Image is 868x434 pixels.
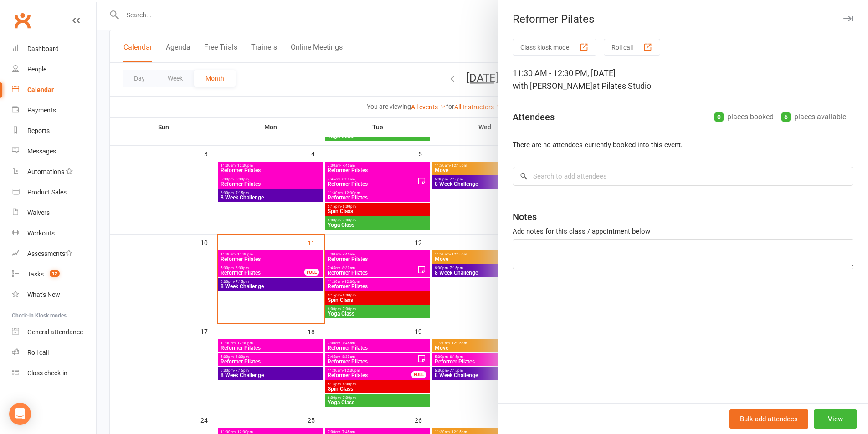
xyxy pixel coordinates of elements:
div: places available [781,111,846,123]
div: General attendance [27,328,83,336]
div: Attendees [513,111,555,123]
input: Search to add attendees [513,167,853,186]
a: Calendar [12,80,96,100]
a: Workouts [12,223,96,244]
a: Reports [12,121,96,141]
div: Workouts [27,230,55,237]
a: Tasks 12 [12,264,96,285]
div: Automations [27,168,64,175]
a: Product Sales [12,182,96,203]
a: Payments [12,100,96,121]
span: at Pilates Studio [592,81,651,91]
button: Bulk add attendees [729,409,808,429]
div: Notes [513,210,537,223]
a: What's New [12,285,96,305]
div: Waivers [27,209,50,216]
span: 12 [50,270,60,277]
div: Roll call [27,349,49,356]
a: Class kiosk mode [12,363,96,383]
div: Reformer Pilates [498,13,868,26]
button: Roll call [604,39,660,56]
div: places booked [714,111,774,123]
li: There are no attendees currently booked into this event. [513,139,853,150]
div: 6 [781,112,791,122]
div: Messages [27,148,56,155]
div: Product Sales [27,189,67,196]
div: Class check-in [27,369,67,377]
div: Tasks [27,271,44,278]
a: General attendance kiosk mode [12,322,96,342]
a: Waivers [12,203,96,223]
div: Assessments [27,250,72,257]
a: Roll call [12,342,96,363]
div: Reports [27,127,50,134]
a: Automations [12,162,96,182]
div: What's New [27,291,60,298]
div: Calendar [27,86,54,93]
a: People [12,59,96,80]
div: Payments [27,107,56,114]
div: People [27,66,46,73]
a: Messages [12,141,96,162]
div: Add notes for this class / appointment below [513,226,853,237]
div: 11:30 AM - 12:30 PM, [DATE] [513,67,853,92]
span: with [PERSON_NAME] [513,81,592,91]
button: View [814,409,857,429]
div: Open Intercom Messenger [9,403,31,425]
a: Assessments [12,244,96,264]
div: Dashboard [27,45,59,52]
div: 0 [714,112,724,122]
a: Dashboard [12,39,96,59]
a: Clubworx [11,9,34,32]
button: Class kiosk mode [513,39,596,56]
